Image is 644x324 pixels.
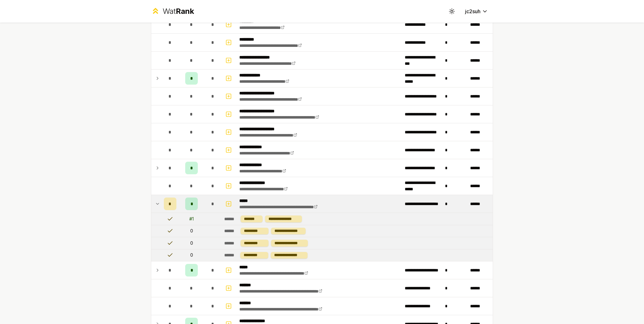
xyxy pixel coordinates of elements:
td: 0 [179,249,204,261]
span: jc2suh [465,8,480,15]
td: 0 [179,225,204,237]
a: WatRank [151,6,194,16]
div: # 1 [189,216,194,222]
td: 0 [179,237,204,249]
button: jc2suh [460,6,493,17]
div: Wat [163,6,194,16]
span: Rank [176,7,194,16]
